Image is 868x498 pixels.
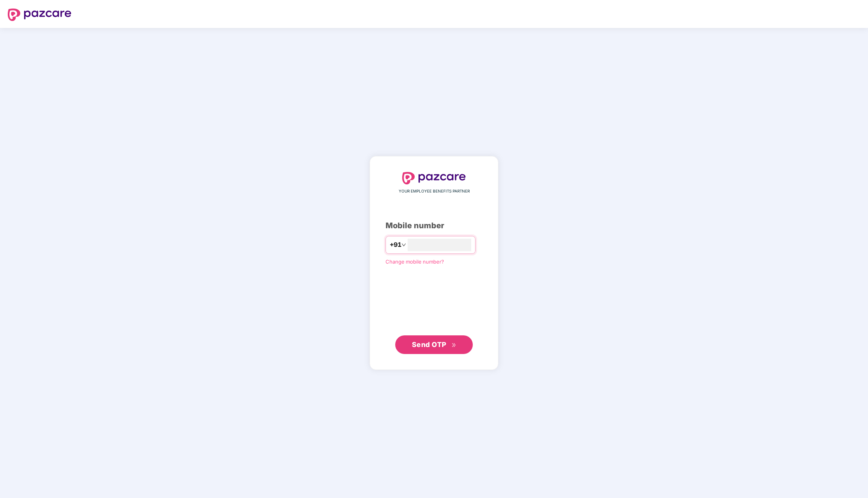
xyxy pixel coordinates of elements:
[8,9,71,21] img: logo
[412,340,446,349] span: Send OTP
[401,243,406,247] span: down
[399,188,470,194] span: YOUR EMPLOYEE BENEFITS PARTNER
[390,240,401,250] span: +91
[386,220,482,232] div: Mobile number
[402,172,466,184] img: logo
[451,343,456,348] span: double-right
[386,259,444,265] a: Change mobile number?
[395,335,473,354] button: Send OTPdouble-right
